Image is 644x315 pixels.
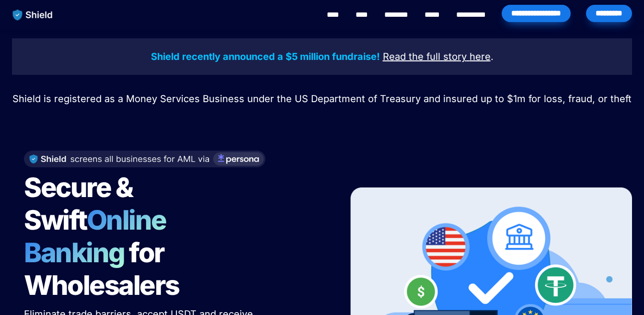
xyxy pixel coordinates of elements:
strong: Shield recently announced a $5 million fundraise! [151,51,380,62]
img: website logo [8,5,57,25]
span: Secure & Swift [24,171,137,236]
span: for Wholesalers [24,236,179,302]
u: here [470,51,491,62]
a: Read the full story [383,52,467,62]
span: Shield is registered as a Money Services Business under the US Department of Treasury and insured... [12,93,632,105]
span: Online Banking [24,204,176,269]
a: here [470,52,491,62]
u: Read the full story [383,51,467,62]
span: . [491,51,494,62]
